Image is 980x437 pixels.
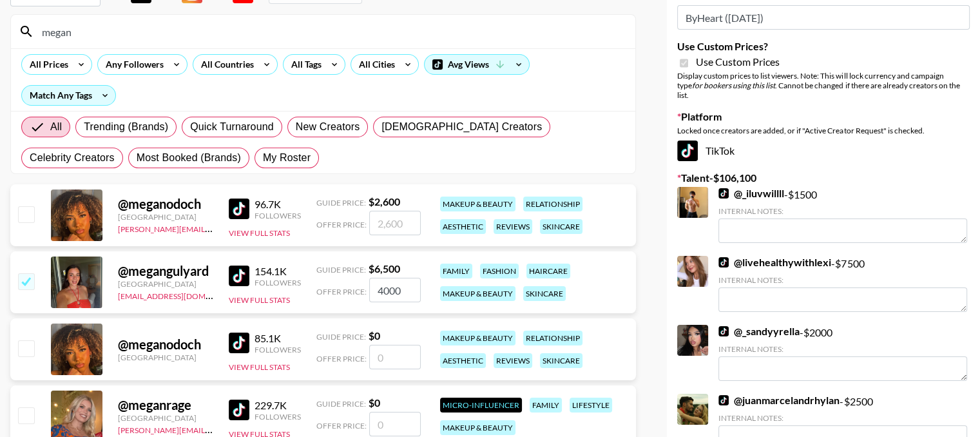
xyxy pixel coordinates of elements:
div: Locked once creators are added, or if "Active Creator Request" is checked. [677,126,970,135]
input: 0 [369,345,421,369]
span: Offer Price: [316,354,367,364]
img: TikTok [229,199,249,219]
div: @ meganrage [118,397,213,413]
div: makeup & beauty [440,286,515,301]
label: Platform [677,110,970,123]
button: View Full Stats [229,295,290,305]
span: Offer Price: [316,287,367,296]
span: Trending (Brands) [84,119,168,135]
span: Celebrity Creators [30,150,115,166]
div: relationship [523,331,582,345]
div: @ megangulyard [118,263,213,279]
span: Guide Price: [316,198,366,208]
div: 229.7K [255,399,301,412]
div: makeup & beauty [440,420,515,435]
span: All [50,119,62,135]
span: Guide Price: [316,399,366,409]
strong: $ 2,600 [369,195,400,208]
a: [PERSON_NAME][EMAIL_ADDRESS][DOMAIN_NAME] [118,423,309,435]
label: Use Custom Prices? [677,40,970,53]
div: Followers [255,211,301,220]
div: reviews [494,353,532,368]
img: TikTok [229,400,249,420]
div: - $ 7500 [718,256,967,312]
div: makeup & beauty [440,197,515,211]
div: Followers [255,278,301,287]
span: Most Booked (Brands) [137,150,241,166]
div: family [440,264,472,278]
div: reviews [494,219,532,234]
span: Guide Price: [316,265,366,275]
a: [EMAIL_ADDRESS][DOMAIN_NAME] [118,289,247,301]
img: TikTok [718,326,729,336]
div: All Cities [351,55,398,74]
div: Internal Notes: [718,206,967,216]
img: TikTok [229,333,249,353]
img: TikTok [718,395,729,405]
div: skincare [540,353,582,368]
div: - $ 1500 [718,187,967,243]
a: @livehealthywithlexi [718,256,831,269]
span: Use Custom Prices [696,55,780,68]
a: @_iluvwillll [718,187,784,200]
div: skincare [540,219,582,234]
button: View Full Stats [229,362,290,372]
img: TikTok [718,188,729,199]
div: [GEOGRAPHIC_DATA] [118,212,213,222]
img: TikTok [677,141,698,161]
div: 85.1K [255,332,301,345]
div: 96.7K [255,198,301,211]
strong: $ 6,500 [369,262,400,275]
span: [DEMOGRAPHIC_DATA] Creators [381,119,542,135]
a: @_sandyyrella [718,325,800,338]
div: haircare [526,264,570,278]
div: Internal Notes: [718,275,967,285]
div: family [530,398,562,413]
div: Match Any Tags [22,86,115,105]
span: My Roster [263,150,311,166]
img: TikTok [718,257,729,267]
div: All Prices [22,55,71,74]
label: Talent - $ 106,100 [677,171,970,184]
span: New Creators [296,119,360,135]
span: Offer Price: [316,220,367,229]
div: aesthetic [440,219,486,234]
div: @ meganodoch [118,336,213,353]
div: [GEOGRAPHIC_DATA] [118,353,213,362]
div: 154.1K [255,265,301,278]
input: 6,500 [369,278,421,302]
input: Search by User Name [34,21,628,42]
span: Quick Turnaround [190,119,274,135]
div: aesthetic [440,353,486,368]
a: [PERSON_NAME][EMAIL_ADDRESS][DOMAIN_NAME] [118,222,309,234]
div: makeup & beauty [440,331,515,345]
strong: $ 0 [369,396,380,409]
div: [GEOGRAPHIC_DATA] [118,413,213,423]
input: 0 [369,412,421,436]
div: skincare [523,286,566,301]
div: Followers [255,412,301,422]
div: fashion [480,264,519,278]
div: - $ 2000 [718,325,967,381]
em: for bookers using this list [692,81,775,90]
div: lifestyle [570,398,612,413]
div: Any Followers [98,55,166,74]
div: Internal Notes: [718,413,967,423]
div: Micro-Influencer [440,398,522,413]
strong: $ 0 [369,329,380,342]
div: Display custom prices to list viewers. Note: This will lock currency and campaign type . Cannot b... [677,71,970,100]
div: Internal Notes: [718,344,967,354]
img: TikTok [229,266,249,286]
div: Avg Views [425,55,529,74]
span: Guide Price: [316,332,366,342]
button: View Full Stats [229,228,290,238]
div: All Countries [193,55,256,74]
div: TikTok [677,141,970,161]
a: @juanmarcelandrhylan [718,394,840,407]
div: [GEOGRAPHIC_DATA] [118,279,213,289]
div: All Tags [283,55,324,74]
div: relationship [523,197,582,211]
div: @ meganodoch [118,196,213,212]
input: 2,600 [369,211,421,235]
div: Followers [255,345,301,354]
